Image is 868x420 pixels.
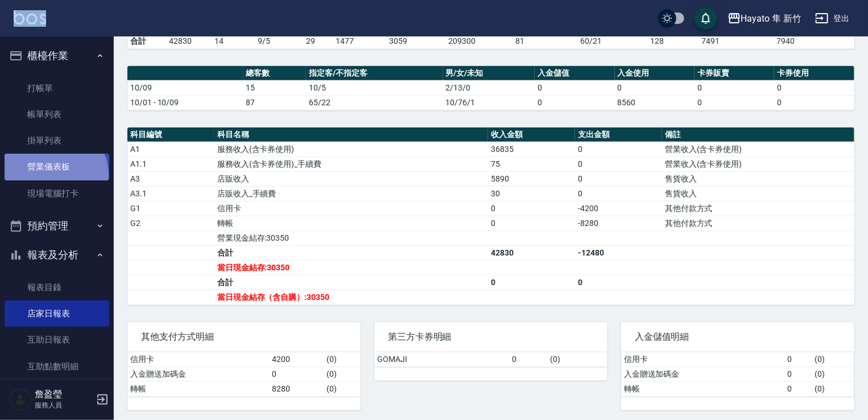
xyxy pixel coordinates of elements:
[635,331,841,343] span: 入金儲值明細
[575,275,662,290] td: 0
[488,245,575,260] td: 42830
[621,367,785,381] td: 入金贈送加碼金
[812,352,854,367] td: ( 0 )
[488,186,575,201] td: 30
[575,157,662,171] td: 0
[127,34,166,48] td: 合計
[386,34,445,48] td: 3059
[127,201,214,216] td: G1
[488,142,575,157] td: 36835
[811,8,854,29] button: 登出
[695,66,774,81] th: 卡券販賣
[488,275,575,290] td: 0
[575,142,662,157] td: 0
[35,389,93,400] h5: 詹盈瑩
[662,201,854,216] td: 其他付款方式
[488,171,575,186] td: 5890
[443,80,535,95] td: 2/13/0
[662,127,854,142] th: 備註
[141,331,347,343] span: 其他支付方式明細
[306,66,443,81] th: 指定客/不指定客
[621,352,785,367] td: 信用卡
[127,381,269,396] td: 轉帳
[512,34,577,48] td: 81
[615,66,695,81] th: 入金使用
[445,34,512,48] td: 209300
[662,157,854,171] td: 營業收入(含卡券使用)
[214,260,488,275] td: 當日現金結存:30350
[5,154,109,180] a: 營業儀表板
[214,127,488,142] th: 科目名稱
[5,240,109,270] button: 報表及分析
[127,157,214,171] td: A1.1
[269,367,324,381] td: 0
[127,80,243,95] td: 10/09
[324,367,361,381] td: ( 0 )
[5,75,109,101] a: 打帳單
[14,10,46,24] img: Logo
[214,230,488,245] td: 營業現金結存:30350
[306,80,443,95] td: 10/5
[698,34,774,48] td: 7491
[127,352,269,367] td: 信用卡
[214,216,488,230] td: 轉帳
[374,352,607,367] table: a dense table
[488,201,575,216] td: 0
[615,80,695,95] td: 0
[127,66,854,110] table: a dense table
[243,95,307,110] td: 87
[214,186,488,201] td: 店販收入_手續費
[127,142,214,157] td: A1
[212,34,255,48] td: 14
[214,171,488,186] td: 店販收入
[214,245,488,260] td: 合計
[812,381,854,396] td: ( 0 )
[621,381,785,396] td: 轉帳
[548,352,607,367] td: ( 0 )
[127,216,214,230] td: G2
[575,127,662,142] th: 支出金額
[695,95,774,110] td: 0
[575,171,662,186] td: 0
[306,95,443,110] td: 65/22
[621,352,854,397] table: a dense table
[535,66,614,81] th: 入金儲值
[127,127,854,305] table: a dense table
[774,80,854,95] td: 0
[774,66,854,81] th: 卡券使用
[243,66,307,81] th: 總客數
[575,245,662,260] td: -12480
[214,142,488,157] td: 服務收入(含卡券使用)
[5,300,109,327] a: 店家日報表
[575,216,662,230] td: -8280
[535,95,614,110] td: 0
[812,367,854,381] td: ( 0 )
[488,157,575,171] td: 75
[785,352,812,367] td: 0
[127,127,214,142] th: 科目編號
[774,95,854,110] td: 0
[662,142,854,157] td: 營業收入(含卡券使用)
[269,381,324,396] td: 8280
[575,186,662,201] td: 0
[785,381,812,396] td: 0
[5,41,109,71] button: 櫃檯作業
[5,180,109,207] a: 現場電腦打卡
[127,367,269,381] td: 入金贈送加碼金
[662,216,854,230] td: 其他付款方式
[214,157,488,171] td: 服務收入(含卡券使用)_手續費
[35,400,93,410] p: 服務人員
[443,66,535,81] th: 男/女/未知
[166,34,212,48] td: 42830
[5,211,109,241] button: 預約管理
[785,367,812,381] td: 0
[214,275,488,290] td: 合計
[255,34,303,48] td: 9/5
[662,186,854,201] td: 售貨收入
[443,95,535,110] td: 10/76/1
[9,388,32,411] img: Person
[695,80,774,95] td: 0
[333,34,386,48] td: 1477
[509,352,548,367] td: 0
[127,186,214,201] td: A3.1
